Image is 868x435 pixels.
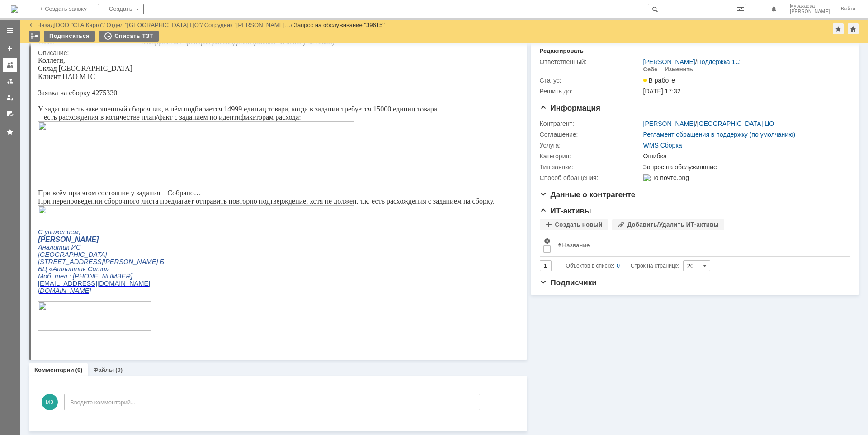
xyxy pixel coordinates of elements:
div: Статус: [540,77,642,84]
span: Данные о контрагенте [540,190,636,199]
div: Ответственный: [540,58,642,65]
a: Заявки на командах [3,58,17,72]
div: / [56,22,107,28]
a: Сотрудник "[PERSON_NAME]… [204,22,291,28]
div: / [107,22,204,28]
img: По почте.png [643,174,689,181]
div: Редактировать [540,47,584,55]
div: / [643,58,740,65]
span: Расширенный поиск [737,4,746,13]
div: Ошибка [643,153,845,160]
a: Мои заявки [3,90,17,105]
div: Описание: [38,49,515,56]
div: Контрагент: [540,120,642,127]
i: Строк на странице: [566,260,679,271]
a: Заявки в моей ответственности [3,74,17,88]
div: Создать [98,4,144,14]
a: Регламент обращения в поддержку (по умолчанию) [643,131,796,138]
a: Создать заявку [3,42,17,56]
span: МЗ [42,394,58,410]
a: WMS Сборка [643,142,682,149]
div: Добавить в избранное [833,23,844,34]
img: logo [11,5,18,13]
span: В работе [643,77,675,84]
a: [PERSON_NAME] [643,58,695,65]
div: Запрос на обслуживание [643,163,845,171]
span: ИТ-активы [540,207,591,215]
div: 0 [617,260,620,271]
div: / [204,22,294,28]
div: Категория: [540,153,642,160]
span: Объектов в списке: [566,263,614,269]
a: Отдел "[GEOGRAPHIC_DATA] ЦО" [107,22,201,28]
div: Название [562,242,590,249]
div: Изменить [665,66,693,73]
div: (0) [75,366,83,373]
div: / [643,120,774,127]
a: Перейти на домашнюю страницу [11,5,18,13]
a: Назад [37,22,54,28]
a: Поддержка 1С [697,58,740,65]
div: Тип заявки: [540,163,642,171]
div: Работа с массовостью [29,31,40,42]
div: Сделать домашней страницей [848,23,859,34]
a: [GEOGRAPHIC_DATA] ЦО [697,120,774,127]
span: Подписчики [540,278,597,287]
div: (0) [115,366,123,373]
a: [PERSON_NAME] [643,120,695,127]
a: ООО "СТА Карго" [56,22,104,28]
div: Себе [643,66,658,73]
div: Решить до: [540,88,642,95]
span: Настройки [543,237,551,245]
div: Услуга: [540,142,642,149]
span: [DATE] 17:32 [643,88,681,95]
span: Муракаева [790,4,830,9]
div: Соглашение: [540,131,642,138]
span: [PERSON_NAME] [790,9,830,14]
div: | [54,21,55,28]
div: Запрос на обслуживание "39615" [294,22,385,28]
a: Файлы [93,366,114,373]
a: Мои согласования [3,106,17,121]
a: Комментарии [34,366,74,373]
span: Информация [540,104,600,112]
div: Способ обращения: [540,174,642,181]
th: Название [554,234,843,257]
